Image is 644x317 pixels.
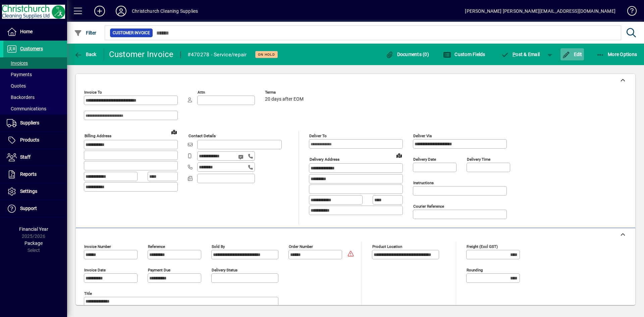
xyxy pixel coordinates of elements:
[20,120,39,125] span: Suppliers
[441,48,487,60] button: Custom Fields
[394,150,405,161] a: View on map
[212,268,237,272] mat-label: Delivery status
[7,95,35,100] span: Backorders
[67,48,104,60] app-page-header-button: Back
[20,154,31,160] span: Staff
[3,23,67,40] a: Home
[20,171,37,177] span: Reports
[74,52,97,57] span: Back
[84,244,111,249] mat-label: Invoice number
[20,29,33,34] span: Home
[413,134,432,138] mat-label: Deliver via
[498,48,543,60] button: Post & Email
[198,90,205,95] mat-label: Attn
[467,157,490,162] mat-label: Delivery time
[289,244,313,249] mat-label: Order number
[84,268,106,272] mat-label: Invoice date
[89,5,110,17] button: Add
[72,48,98,60] button: Back
[84,90,102,95] mat-label: Invoice To
[3,103,67,114] a: Communications
[3,132,67,149] a: Products
[560,48,584,60] button: Edit
[7,60,28,66] span: Invoices
[148,244,165,249] mat-label: Reference
[3,149,67,166] a: Staff
[595,48,639,60] button: More Options
[187,49,247,60] div: #470278 - Service/repair
[113,30,150,36] span: Customer Invoice
[24,241,43,246] span: Package
[20,206,37,211] span: Support
[3,115,67,131] a: Suppliers
[265,97,304,102] span: 20 days after EOM
[465,6,615,16] div: [PERSON_NAME] [PERSON_NAME][EMAIL_ADDRESS][DOMAIN_NAME]
[501,52,540,57] span: ost & Email
[74,30,97,36] span: Filter
[3,166,67,183] a: Reports
[19,226,48,232] span: Financial Year
[309,134,327,138] mat-label: Deliver To
[72,27,98,39] button: Filter
[413,204,444,209] mat-label: Courier Reference
[3,69,67,80] a: Payments
[467,244,498,249] mat-label: Freight (excl GST)
[169,126,179,137] a: View on map
[372,244,402,249] mat-label: Product location
[7,83,26,89] span: Quotes
[3,80,67,92] a: Quotes
[265,90,305,95] span: Terms
[467,268,483,272] mat-label: Rounding
[20,189,37,194] span: Settings
[7,72,32,77] span: Payments
[20,46,43,51] span: Customers
[3,200,67,217] a: Support
[384,48,431,60] button: Documents (0)
[596,52,637,57] span: More Options
[3,92,67,103] a: Backorders
[443,52,485,57] span: Custom Fields
[212,244,225,249] mat-label: Sold by
[132,6,198,16] div: Christchurch Cleaning Supplies
[622,1,636,23] a: Knowledge Base
[413,157,436,162] mat-label: Delivery date
[148,268,170,272] mat-label: Payment due
[110,5,132,17] button: Profile
[513,52,516,57] span: P
[413,180,434,185] mat-label: Instructions
[20,137,39,143] span: Products
[385,52,429,57] span: Documents (0)
[84,291,92,296] mat-label: Title
[3,57,67,69] a: Invoices
[3,183,67,200] a: Settings
[7,106,46,111] span: Communications
[258,52,275,57] span: On hold
[109,49,174,60] div: Customer Invoice
[562,52,582,57] span: Edit
[233,149,250,165] button: Send SMS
